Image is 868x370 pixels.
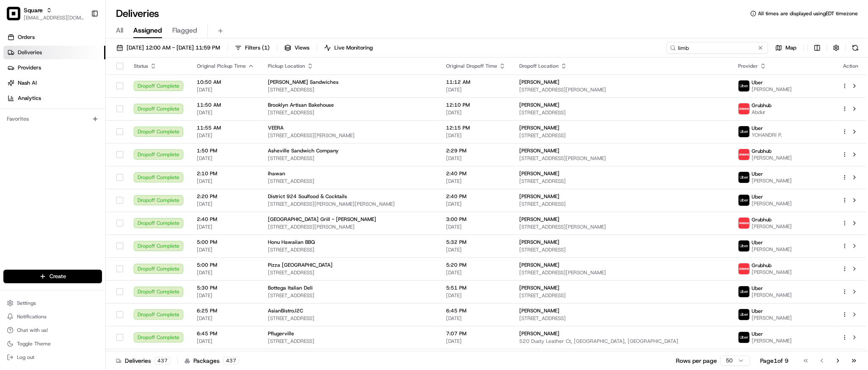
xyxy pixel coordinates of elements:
[752,109,772,116] span: Abdur
[268,262,333,268] span: Pizza [GEOGRAPHIC_DATA]
[519,246,725,253] span: [STREET_ADDRESS]
[197,284,254,291] span: 5:30 PM
[446,292,506,299] span: [DATE]
[223,357,239,364] div: 437
[7,7,20,20] img: Square
[197,193,254,200] span: 2:20 PM
[752,155,792,161] span: [PERSON_NAME]
[185,356,239,365] div: Packages
[197,292,254,299] span: [DATE]
[519,170,559,177] span: [PERSON_NAME]
[18,33,35,41] span: Orders
[446,170,506,177] span: 2:40 PM
[197,338,254,345] span: [DATE]
[17,327,48,334] span: Chat with us!
[752,102,772,109] span: Grubhub
[231,42,273,54] button: Filters(1)
[738,309,750,320] img: uber-new-logo.jpeg
[18,64,41,72] span: Providers
[752,79,763,86] span: Uber
[17,300,36,306] span: Settings
[197,63,246,69] span: Original Pickup Time
[24,14,84,21] button: [EMAIL_ADDRESS][DOMAIN_NAME]
[519,132,725,139] span: [STREET_ADDRESS]
[752,223,792,230] span: [PERSON_NAME]
[752,200,792,207] span: [PERSON_NAME]
[446,269,506,276] span: [DATE]
[446,193,506,200] span: 2:40 PM
[446,124,506,131] span: 12:15 PM
[50,273,66,280] span: Create
[738,172,750,183] img: uber-new-logo.jpeg
[446,262,506,268] span: 5:20 PM
[320,42,377,54] button: Live Monitoring
[519,292,725,299] span: [STREET_ADDRESS]
[519,338,725,345] span: 520 Dusty Leather Ct, [GEOGRAPHIC_DATA], [GEOGRAPHIC_DATA]
[18,79,37,87] span: Nash AI
[752,177,792,184] span: [PERSON_NAME]
[446,79,506,86] span: 11:12 AM
[29,81,139,89] div: Start new chat
[197,224,254,230] span: [DATE]
[268,193,347,200] span: District 924 Soulfood & Cocktails
[738,286,750,297] img: uber-new-logo.jpeg
[5,119,68,135] a: 📗Knowledge Base
[17,313,47,320] span: Notifications
[3,297,102,309] button: Settings
[116,356,171,365] div: Deliveries
[519,216,559,223] span: [PERSON_NAME]
[3,311,102,323] button: Notifications
[446,86,506,93] span: [DATE]
[446,246,506,253] span: [DATE]
[268,147,339,154] span: Asheville Sandwich Company
[24,6,43,14] button: Square
[752,148,772,155] span: Grubhub
[172,25,197,36] span: Flagged
[197,79,254,86] span: 10:50 AM
[446,132,506,139] span: [DATE]
[197,132,254,139] span: [DATE]
[268,178,433,185] span: [STREET_ADDRESS]
[18,94,41,102] span: Analytics
[80,123,136,131] span: API Documentation
[519,269,725,276] span: [STREET_ADDRESS][PERSON_NAME]
[752,193,763,200] span: Uber
[3,338,102,350] button: Toggle Theme
[197,315,254,322] span: [DATE]
[519,102,559,108] span: [PERSON_NAME]
[519,239,559,246] span: [PERSON_NAME]
[519,262,559,268] span: [PERSON_NAME]
[72,124,78,130] div: 💻
[133,25,162,36] span: Assigned
[197,170,254,177] span: 2:10 PM
[519,193,559,200] span: [PERSON_NAME]
[197,86,254,93] span: [DATE]
[752,216,772,223] span: Grubhub
[446,239,506,246] span: 5:32 PM
[268,79,339,86] span: [PERSON_NAME] Sandwiches
[519,224,725,230] span: [STREET_ADDRESS][PERSON_NAME]
[519,307,559,314] span: [PERSON_NAME]
[197,109,254,116] span: [DATE]
[197,216,254,223] span: 2:40 PM
[676,356,717,365] p: Rows per page
[268,216,376,223] span: [GEOGRAPHIC_DATA] Grill - [PERSON_NAME]
[3,61,105,75] a: Providers
[268,330,294,337] span: Pflugerville
[17,354,34,361] span: Log out
[752,86,792,93] span: [PERSON_NAME]
[29,89,107,96] div: We're available if you need us!
[446,216,506,223] span: 3:00 PM
[197,246,254,253] span: [DATE]
[113,42,224,54] button: [DATE] 12:00 AM - [DATE] 11:59 PM
[268,63,305,69] span: Pickup Location
[738,240,750,251] img: uber-new-logo.jpeg
[197,262,254,268] span: 5:00 PM
[738,63,758,69] span: Provider
[3,30,105,44] a: Orders
[268,155,433,162] span: [STREET_ADDRESS]
[197,102,254,108] span: 11:50 AM
[738,80,750,91] img: uber-new-logo.jpeg
[3,46,105,59] a: Deliveries
[446,147,506,154] span: 2:29 PM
